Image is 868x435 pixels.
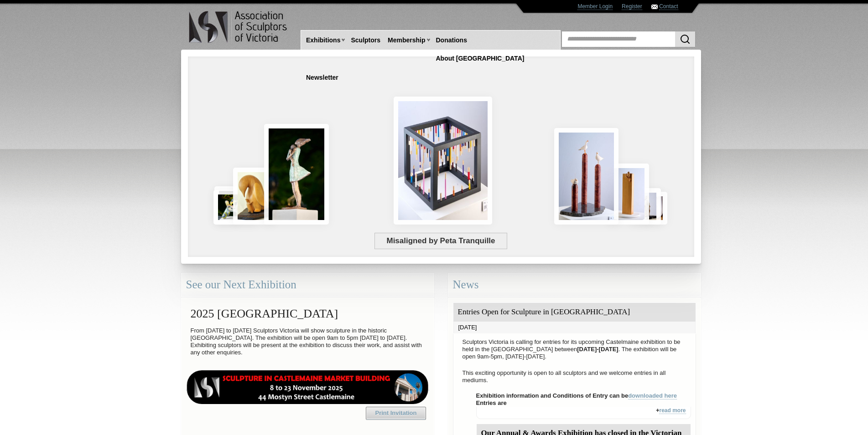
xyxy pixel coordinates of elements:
img: Rising Tides [554,128,619,225]
a: About [GEOGRAPHIC_DATA] [432,50,528,67]
p: From [DATE] to [DATE] Sculptors Victoria will show sculpture in the historic [GEOGRAPHIC_DATA]. T... [186,325,429,358]
a: Contact [659,3,678,10]
a: Register [622,3,642,10]
div: See our Next Exhibition [181,273,434,297]
img: Search [680,34,691,45]
a: Exhibitions [302,32,344,49]
div: + [476,407,691,419]
a: Membership [384,32,429,49]
div: [DATE] [453,322,696,333]
p: Sculptors Victoria is calling for entries for its upcoming Castelmaine exhibition to be held in t... [458,336,691,363]
img: Connection [264,124,329,225]
a: Donations [432,32,471,49]
h2: 2025 [GEOGRAPHIC_DATA] [186,302,429,325]
a: Print Invitation [366,407,426,420]
span: Misaligned by Peta Tranquille [374,233,507,249]
a: read more [659,407,686,414]
a: Member Login [577,3,613,10]
div: Entries Open for Sculpture in [GEOGRAPHIC_DATA] [453,303,696,322]
a: Newsletter [302,69,342,86]
img: logo.png [188,9,289,45]
img: Contact ASV [651,5,658,9]
a: downloaded here [628,392,677,399]
div: News [448,273,701,297]
img: castlemaine-ldrbd25v2.png [186,370,429,404]
strong: Exhibition information and Conditions of Entry can be [476,392,677,399]
img: Little Frog. Big Climb [608,164,649,225]
p: This exciting opportunity is open to all sculptors and we welcome entries in all mediums. [458,367,691,386]
a: Sculptors [347,32,384,49]
img: Misaligned [394,97,492,225]
strong: [DATE]-[DATE] [577,346,619,353]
